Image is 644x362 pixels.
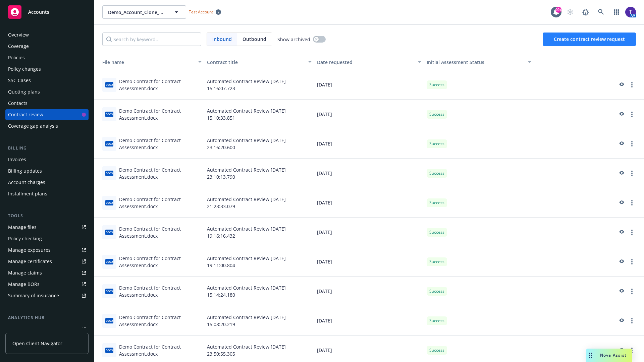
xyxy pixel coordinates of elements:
[8,166,42,176] div: Billing updates
[617,317,625,325] a: preview
[314,188,424,218] div: [DATE]
[186,8,224,15] span: Test Account
[8,121,58,131] div: Coverage gap analysis
[8,188,47,199] div: Installment plans
[105,200,113,205] span: docx
[314,54,424,70] button: Date requested
[204,218,314,247] div: Automated Contract Review [DATE] 19:16:16.432
[204,100,314,129] div: Automated Contract Review [DATE] 15:10:33.851
[314,70,424,100] div: [DATE]
[5,52,89,63] a: Policies
[8,64,41,74] div: Policy changes
[204,159,314,188] div: Automated Contract Review [DATE] 23:10:13.790
[429,259,444,265] span: Success
[102,33,201,46] input: Search by keyword...
[243,36,266,43] span: Outbound
[119,284,202,298] div: Demo Contract for Contract Assessment.docx
[212,36,232,43] span: Inbound
[8,290,59,301] div: Summary of insurance
[8,75,31,86] div: SSC Cases
[5,64,89,74] a: Policy changes
[5,41,89,52] a: Coverage
[97,59,194,66] div: Toggle SortBy
[102,5,186,19] button: Demo_Account_Clone_QA_CR_Tests_Demo
[314,129,424,159] div: [DATE]
[429,200,444,206] span: Success
[105,348,113,353] span: docx
[8,245,51,255] div: Manage exposures
[314,159,424,188] div: [DATE]
[617,346,625,354] a: preview
[8,154,26,165] div: Invoices
[429,111,444,117] span: Success
[5,213,89,219] div: Tools
[105,82,113,87] span: docx
[555,7,561,13] div: 99+
[617,140,625,148] a: preview
[314,218,424,247] div: [DATE]
[204,306,314,336] div: Automated Contract Review [DATE] 15:08:20.219
[207,33,237,46] span: Inbound
[617,110,625,118] a: preview
[119,137,202,151] div: Demo Contract for Contract Assessment.docx
[628,317,636,325] a: more
[594,5,608,19] a: Search
[8,256,52,267] div: Manage certificates
[5,233,89,244] a: Policy checking
[628,228,636,236] a: more
[5,109,89,120] a: Contract review
[628,199,636,207] a: more
[105,171,113,176] span: docx
[119,166,202,180] div: Demo Contract for Contract Assessment.docx
[8,279,40,290] div: Manage BORs
[628,81,636,89] a: more
[119,255,202,269] div: Demo Contract for Contract Assessment.docx
[628,169,636,177] a: more
[427,59,484,65] span: Initial Assessment Status
[543,33,636,46] button: Create contract review request
[610,5,623,19] a: Switch app
[105,141,113,146] span: docx
[105,289,113,294] span: docx
[108,9,166,16] span: Demo_Account_Clone_QA_CR_Tests_Demo
[277,36,310,43] span: Show archived
[5,256,89,267] a: Manage certificates
[119,196,202,210] div: Demo Contract for Contract Assessment.docx
[5,314,89,321] div: Analytics hub
[5,3,89,21] a: Accounts
[628,346,636,354] a: more
[5,98,89,109] a: Contacts
[5,188,89,199] a: Installment plans
[314,247,424,277] div: [DATE]
[5,324,89,335] a: Loss summary generator
[8,222,37,233] div: Manage files
[563,5,577,19] a: Start snowing
[5,245,89,255] a: Manage exposures
[8,29,29,40] div: Overview
[105,318,113,323] span: docx
[429,170,444,176] span: Success
[317,59,414,66] div: Date requested
[628,287,636,295] a: more
[12,340,62,347] span: Open Client Navigator
[314,306,424,336] div: [DATE]
[8,41,29,52] div: Coverage
[586,349,632,362] button: Nova Assist
[600,352,627,358] span: Nova Assist
[8,233,42,244] div: Policy checking
[5,166,89,176] a: Billing updates
[429,288,444,294] span: Success
[8,324,64,335] div: Loss summary generator
[105,230,113,235] span: docx
[119,343,202,357] div: Demo Contract for Contract Assessment.docx
[204,247,314,277] div: Automated Contract Review [DATE] 19:11:00.804
[5,177,89,188] a: Account charges
[204,277,314,306] div: Automated Contract Review [DATE] 15:14:24.180
[119,78,202,92] div: Demo Contract for Contract Assessment.docx
[119,107,202,121] div: Demo Contract for Contract Assessment.docx
[5,145,89,152] div: Billing
[314,100,424,129] div: [DATE]
[8,109,43,120] div: Contract review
